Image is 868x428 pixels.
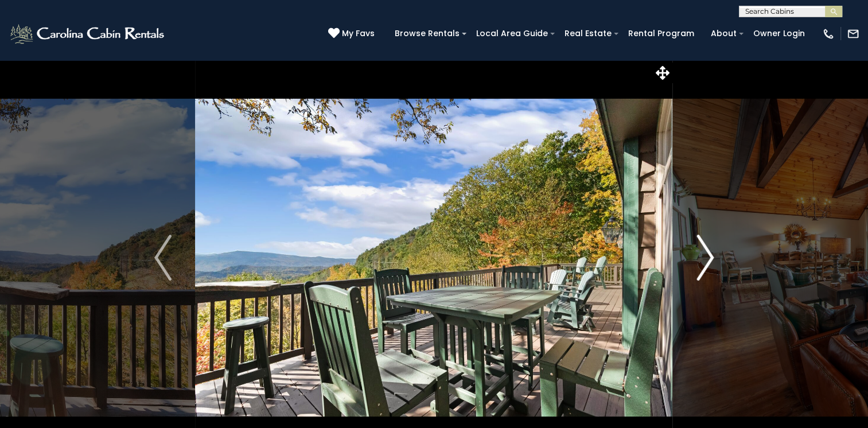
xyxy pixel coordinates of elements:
[328,28,377,40] a: My Favs
[9,22,168,45] img: White-1-2.png
[622,25,700,42] a: Rental Program
[748,25,811,42] a: Owner Login
[847,28,859,40] img: mail-regular-white.png
[389,25,465,42] a: Browse Rentals
[705,25,742,42] a: About
[696,235,714,281] img: arrow
[154,235,172,281] img: arrow
[822,28,835,40] img: phone-regular-white.png
[559,25,617,42] a: Real Estate
[342,28,375,40] span: My Favs
[470,25,554,42] a: Local Area Guide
